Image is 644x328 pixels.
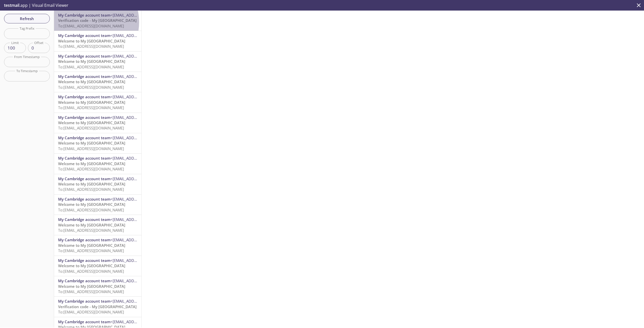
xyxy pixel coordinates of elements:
[58,181,125,186] span: Welcome to My [GEOGRAPHIC_DATA]
[58,100,125,105] span: Welcome to My [GEOGRAPHIC_DATA]
[54,11,141,31] div: My Cambridge account team<[EMAIL_ADDRESS][DOMAIN_NAME]>Verification code - My [GEOGRAPHIC_DATA]To...
[58,74,110,79] span: My Cambridge account team
[58,243,125,248] span: Welcome to My [GEOGRAPHIC_DATA]
[58,197,110,202] span: My Cambridge account team
[58,115,110,120] span: My Cambridge account team
[58,161,125,166] span: Welcome to My [GEOGRAPHIC_DATA]
[110,54,176,59] span: <[EMAIL_ADDRESS][DOMAIN_NAME]>
[4,14,50,23] button: Refresh
[58,18,137,23] span: Verification code - My [GEOGRAPHIC_DATA]
[54,256,141,276] div: My Cambridge account team<[EMAIL_ADDRESS][DOMAIN_NAME]>Welcome to My [GEOGRAPHIC_DATA]To:[EMAIL_A...
[58,44,124,49] span: To: [EMAIL_ADDRESS][DOMAIN_NAME]
[58,79,125,84] span: Welcome to My [GEOGRAPHIC_DATA]
[58,166,124,171] span: To: [EMAIL_ADDRESS][DOMAIN_NAME]
[58,309,124,314] span: To: [EMAIL_ADDRESS][DOMAIN_NAME]
[110,74,176,79] span: <[EMAIL_ADDRESS][DOMAIN_NAME]>
[58,248,124,253] span: To: [EMAIL_ADDRESS][DOMAIN_NAME]
[58,263,125,268] span: Welcome to My [GEOGRAPHIC_DATA]
[58,299,110,304] span: My Cambridge account team
[54,31,141,51] div: My Cambridge account team<[EMAIL_ADDRESS][DOMAIN_NAME]>Welcome to My [GEOGRAPHIC_DATA]To:[EMAIL_A...
[58,176,110,181] span: My Cambridge account team
[110,176,176,181] span: <[EMAIL_ADDRESS][DOMAIN_NAME]>
[110,319,176,324] span: <[EMAIL_ADDRESS][DOMAIN_NAME]>
[58,135,110,140] span: My Cambridge account team
[58,85,124,90] span: To: [EMAIL_ADDRESS][DOMAIN_NAME]
[58,54,110,59] span: My Cambridge account team
[58,59,125,64] span: Welcome to My [GEOGRAPHIC_DATA]
[58,319,110,324] span: My Cambridge account team
[54,52,141,72] div: My Cambridge account team<[EMAIL_ADDRESS][DOMAIN_NAME]>Welcome to My [GEOGRAPHIC_DATA]To:[EMAIL_A...
[54,235,141,255] div: My Cambridge account team<[EMAIL_ADDRESS][DOMAIN_NAME]>Welcome to My [GEOGRAPHIC_DATA]To:[EMAIL_A...
[58,94,110,99] span: My Cambridge account team
[58,222,125,227] span: Welcome to My [GEOGRAPHIC_DATA]
[110,197,176,202] span: <[EMAIL_ADDRESS][DOMAIN_NAME]>
[58,269,124,274] span: To: [EMAIL_ADDRESS][DOMAIN_NAME]
[54,195,141,215] div: My Cambridge account team<[EMAIL_ADDRESS][DOMAIN_NAME]>Welcome to My [GEOGRAPHIC_DATA]To:[EMAIL_A...
[58,64,124,69] span: To: [EMAIL_ADDRESS][DOMAIN_NAME]
[54,133,141,153] div: My Cambridge account team<[EMAIL_ADDRESS][DOMAIN_NAME]>Welcome to My [GEOGRAPHIC_DATA]To:[EMAIL_A...
[8,15,46,22] span: Refresh
[4,3,19,8] span: testmail
[58,140,125,146] span: Welcome to My [GEOGRAPHIC_DATA]
[110,237,176,242] span: <[EMAIL_ADDRESS][DOMAIN_NAME]>
[110,217,176,222] span: <[EMAIL_ADDRESS][DOMAIN_NAME]>
[58,120,125,125] span: Welcome to My [GEOGRAPHIC_DATA]
[58,217,110,222] span: My Cambridge account team
[54,113,141,133] div: My Cambridge account team<[EMAIL_ADDRESS][DOMAIN_NAME]>Welcome to My [GEOGRAPHIC_DATA]To:[EMAIL_A...
[58,258,110,263] span: My Cambridge account team
[58,125,124,130] span: To: [EMAIL_ADDRESS][DOMAIN_NAME]
[110,278,176,283] span: <[EMAIL_ADDRESS][DOMAIN_NAME]>
[110,299,176,304] span: <[EMAIL_ADDRESS][DOMAIN_NAME]>
[54,72,141,92] div: My Cambridge account team<[EMAIL_ADDRESS][DOMAIN_NAME]>Welcome to My [GEOGRAPHIC_DATA]To:[EMAIL_A...
[110,115,176,120] span: <[EMAIL_ADDRESS][DOMAIN_NAME]>
[110,94,176,99] span: <[EMAIL_ADDRESS][DOMAIN_NAME]>
[58,207,124,212] span: To: [EMAIL_ADDRESS][DOMAIN_NAME]
[54,276,141,296] div: My Cambridge account team<[EMAIL_ADDRESS][DOMAIN_NAME]>Welcome to My [GEOGRAPHIC_DATA]To:[EMAIL_A...
[58,289,124,294] span: To: [EMAIL_ADDRESS][DOMAIN_NAME]
[54,92,141,112] div: My Cambridge account team<[EMAIL_ADDRESS][DOMAIN_NAME]>Welcome to My [GEOGRAPHIC_DATA]To:[EMAIL_A...
[54,297,141,317] div: My Cambridge account team<[EMAIL_ADDRESS][DOMAIN_NAME]>Verification code - My [GEOGRAPHIC_DATA]To...
[58,237,110,242] span: My Cambridge account team
[58,105,124,110] span: To: [EMAIL_ADDRESS][DOMAIN_NAME]
[58,146,124,151] span: To: [EMAIL_ADDRESS][DOMAIN_NAME]
[58,156,110,161] span: My Cambridge account team
[58,23,124,28] span: To: [EMAIL_ADDRESS][DOMAIN_NAME]
[54,215,141,235] div: My Cambridge account team<[EMAIL_ADDRESS][DOMAIN_NAME]>Welcome to My [GEOGRAPHIC_DATA]To:[EMAIL_A...
[110,13,176,18] span: <[EMAIL_ADDRESS][DOMAIN_NAME]>
[58,13,110,18] span: My Cambridge account team
[110,156,176,161] span: <[EMAIL_ADDRESS][DOMAIN_NAME]>
[58,38,125,43] span: Welcome to My [GEOGRAPHIC_DATA]
[110,258,176,263] span: <[EMAIL_ADDRESS][DOMAIN_NAME]>
[58,187,124,192] span: To: [EMAIL_ADDRESS][DOMAIN_NAME]
[58,278,110,283] span: My Cambridge account team
[58,284,125,289] span: Welcome to My [GEOGRAPHIC_DATA]
[58,202,125,207] span: Welcome to My [GEOGRAPHIC_DATA]
[110,33,176,38] span: <[EMAIL_ADDRESS][DOMAIN_NAME]>
[110,135,176,140] span: <[EMAIL_ADDRESS][DOMAIN_NAME]>
[54,174,141,194] div: My Cambridge account team<[EMAIL_ADDRESS][DOMAIN_NAME]>Welcome to My [GEOGRAPHIC_DATA]To:[EMAIL_A...
[58,228,124,233] span: To: [EMAIL_ADDRESS][DOMAIN_NAME]
[54,154,141,174] div: My Cambridge account team<[EMAIL_ADDRESS][DOMAIN_NAME]>Welcome to My [GEOGRAPHIC_DATA]To:[EMAIL_A...
[58,33,110,38] span: My Cambridge account team
[58,304,137,309] span: Verification code - My [GEOGRAPHIC_DATA]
